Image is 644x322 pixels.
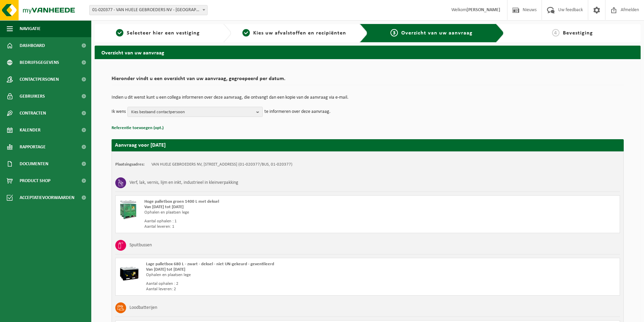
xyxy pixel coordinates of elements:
strong: Van [DATE] tot [DATE] [146,267,185,272]
img: PB-LB-0680-HPE-BK-11.png [119,262,139,282]
span: 1 [116,29,123,36]
span: Product Shop [20,172,50,189]
div: Aantal ophalen : 2 [146,281,395,287]
button: Kies bestaand contactpersoon [127,107,263,117]
span: Acceptatievoorwaarden [20,189,74,206]
div: Aantal leveren: 2 [146,287,395,292]
span: 4 [552,29,559,36]
img: PB-HB-1400-HPE-GN-11.png [119,199,138,219]
span: Bevestiging [563,30,593,36]
span: Overzicht van uw aanvraag [401,30,473,36]
span: Selecteer hier een vestiging [127,30,200,36]
span: Kalender [20,122,41,139]
td: VAN HUELE GEBROEDERS NV, [STREET_ADDRESS] (01-020377/BUS, 01-020377) [151,162,292,167]
span: 3 [390,29,398,36]
span: 01-020377 - VAN HUELE GEBROEDERS NV - OOSTENDE [89,5,208,15]
h3: Loodbatterijen [129,302,157,313]
span: Documenten [20,155,48,172]
strong: [PERSON_NAME] [467,7,500,13]
span: 01-020377 - VAN HUELE GEBROEDERS NV - OOSTENDE [90,5,207,15]
a: 2Kies uw afvalstoffen en recipiënten [235,29,354,37]
span: Kies uw afvalstoffen en recipiënten [253,30,346,36]
span: Bedrijfsgegevens [20,54,59,71]
span: Kies bestaand contactpersoon [131,107,254,117]
a: 1Selecteer hier een vestiging [98,29,218,37]
span: Gebruikers [20,88,45,105]
h3: Verf, lak, vernis, lijm en inkt, industrieel in kleinverpakking [129,177,238,188]
h3: Spuitbussen [129,240,152,251]
h2: Overzicht van uw aanvraag [95,46,641,59]
span: Contactpersonen [20,71,59,88]
span: Rapportage [20,139,46,155]
span: Hoge palletbox groen 1400 L met deksel [144,199,219,204]
div: Ophalen en plaatsen lege [146,272,395,278]
div: Aantal ophalen : 1 [144,219,393,224]
h2: Hieronder vindt u een overzicht van uw aanvraag, gegroepeerd per datum. [112,76,624,85]
p: Indien u dit wenst kunt u een collega informeren over deze aanvraag, die ontvangt dan een kopie v... [112,95,624,100]
span: Navigatie [20,20,41,37]
p: te informeren over deze aanvraag. [264,107,331,117]
div: Aantal leveren: 1 [144,224,393,229]
span: Contracten [20,105,46,122]
span: 2 [242,29,250,36]
strong: Aanvraag voor [DATE] [115,143,166,148]
strong: Van [DATE] tot [DATE] [144,205,184,209]
span: Dashboard [20,37,45,54]
div: Ophalen en plaatsen lege [144,210,393,215]
strong: Plaatsingsadres: [115,162,145,167]
p: Ik wens [112,107,126,117]
span: Lage palletbox 680 L - zwart - deksel - niet UN-gekeurd - geventileerd [146,262,274,266]
button: Referentie toevoegen (opt.) [112,124,164,132]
